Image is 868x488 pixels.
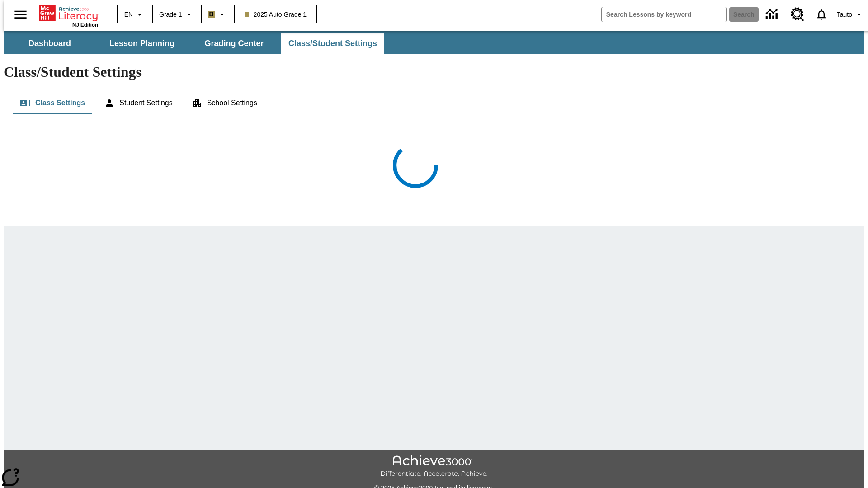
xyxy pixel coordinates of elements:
span: NJ Edition [72,22,98,28]
span: Dashboard [28,38,71,49]
span: Tauto [837,10,852,19]
button: Lesson Planning [97,33,187,54]
a: Home [39,4,98,22]
button: Dashboard [5,33,95,54]
h1: Class/Student Settings [4,64,864,80]
button: Grading Center [189,33,279,54]
button: Open side menu [7,1,34,28]
span: 2025 Auto Grade 1 [245,10,307,19]
input: search field [602,7,726,22]
div: Class/Student Settings [13,92,855,114]
button: Boost Class color is light brown. Change class color [204,6,231,23]
button: Class Settings [13,92,92,114]
span: Grade 1 [159,10,182,19]
span: Lesson Planning [109,38,175,49]
span: EN [124,10,133,19]
button: Student Settings [97,92,179,114]
a: Notifications [810,3,833,26]
button: Profile/Settings [833,6,868,23]
button: School Settings [184,92,264,114]
span: Class/Student Settings [288,38,377,49]
button: Language: EN, Select a language [120,6,149,23]
a: Data Center [760,2,785,27]
img: Achieve3000 Differentiate Accelerate Achieve [380,455,488,478]
span: B [209,9,214,20]
div: SubNavbar [4,33,385,54]
div: SubNavbar [4,31,864,54]
button: Class/Student Settings [281,33,384,54]
button: Grade: Grade 1, Select a grade [156,6,198,23]
div: Home [39,3,98,28]
span: Grading Center [204,38,264,49]
a: Resource Center, Will open in new tab [785,2,810,27]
